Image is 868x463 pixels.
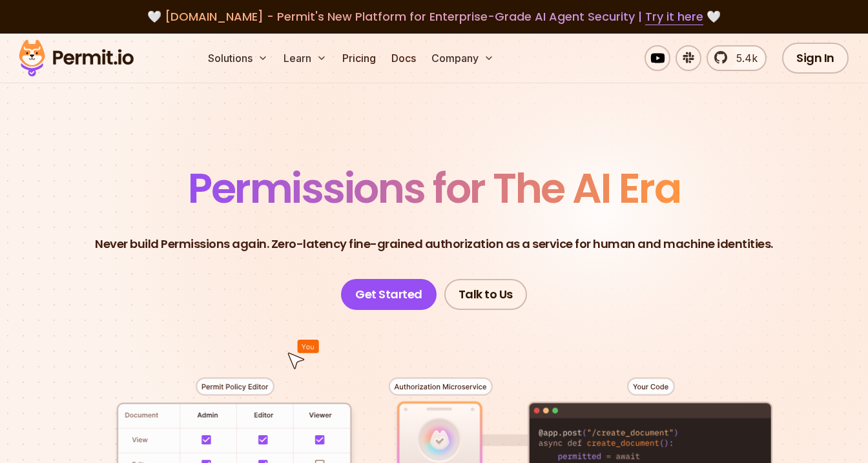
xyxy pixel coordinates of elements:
[728,50,758,66] span: 5.4k
[782,43,849,74] a: Sign In
[444,279,527,310] a: Talk to Us
[341,279,437,310] a: Get Started
[645,8,703,25] a: Try it here
[278,45,332,71] button: Learn
[203,45,273,71] button: Solutions
[188,159,680,217] span: Permissions for The AI Era
[707,45,767,71] a: 5.4k
[337,45,381,71] a: Pricing
[13,36,139,80] img: Permit logo
[165,8,703,25] span: [DOMAIN_NAME] - Permit's New Platform for Enterprise-Grade AI Agent Security |
[31,8,837,26] div: 🤍 🤍
[95,235,773,253] p: Never build Permissions again. Zero-latency fine-grained authorization as a service for human and...
[386,45,421,71] a: Docs
[426,45,499,71] button: Company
